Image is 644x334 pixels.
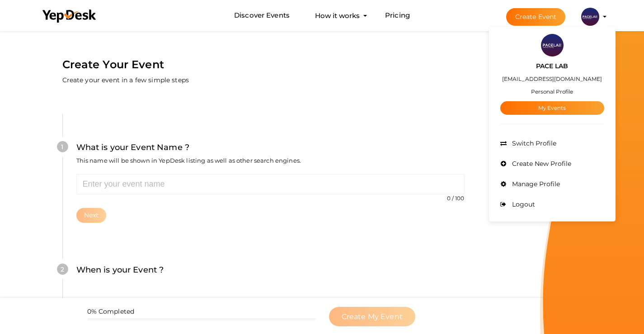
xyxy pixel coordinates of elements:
img: ACg8ocL0kAMv6lbQGkAvZffMI2AGMQOEcunBVH5P4FVoqBXGP4BOzjY=s100 [541,34,564,56]
small: 0 / 100 [447,195,465,202]
label: Create your event in a few simple steps [62,75,189,85]
button: Create Event [506,8,566,26]
label: 0% Completed [87,307,135,316]
button: Create My Event [329,307,415,326]
button: Next [76,208,107,223]
div: 1 [57,141,68,152]
label: PACE LAB [536,61,568,71]
span: Manage Profile [510,180,560,188]
small: Personal Profile [531,88,573,95]
label: [EMAIL_ADDRESS][DOMAIN_NAME] [502,74,602,84]
a: Pricing [385,7,410,24]
button: How it works [312,7,362,24]
input: Enter your event name [76,174,465,194]
span: Switch Profile [510,139,556,147]
label: When is your Event ? [76,263,164,277]
label: Create Your Event [62,56,164,73]
span: Logout [510,200,535,208]
div: 2 [57,263,68,275]
a: Discover Events [234,7,290,24]
span: Create My Event [342,312,403,321]
label: What is your Event Name ? [76,141,190,154]
a: My Events [500,101,604,115]
span: Create New Profile [510,160,571,168]
img: ACg8ocL0kAMv6lbQGkAvZffMI2AGMQOEcunBVH5P4FVoqBXGP4BOzjY=s100 [581,8,599,26]
label: This name will be shown in YepDesk listing as well as other search engines. [76,156,301,165]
